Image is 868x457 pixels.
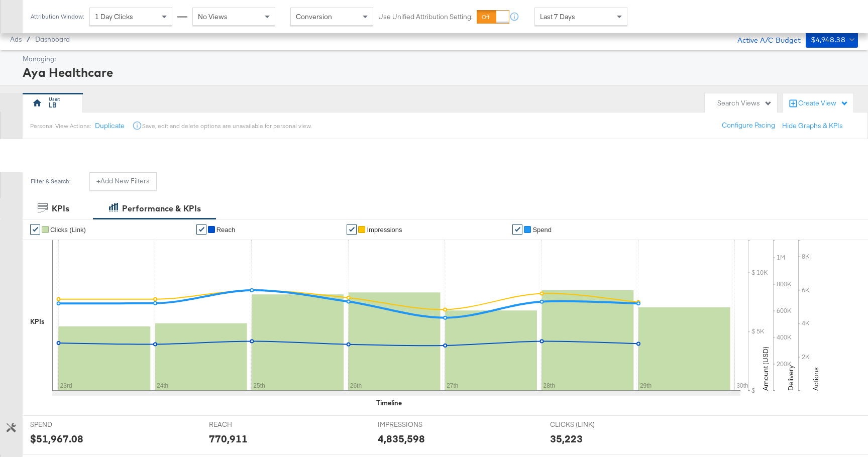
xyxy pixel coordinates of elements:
[786,365,795,391] text: Delivery
[761,347,770,391] text: Amount (USD)
[30,122,91,130] div: Personal View Actions:
[10,35,22,43] span: Ads
[811,367,820,391] text: Actions
[22,35,35,43] span: /
[89,172,157,190] button: +Add New Filters
[30,420,105,429] span: SPEND
[30,13,84,20] div: Attribution Window:
[550,431,583,446] div: 35,223
[50,226,86,234] span: Clicks (Link)
[142,122,311,130] div: Save, edit and delete options are unavailable for personal view.
[30,431,83,446] div: $51,967.08
[209,431,248,446] div: 770,911
[95,12,133,21] span: 1 Day Clicks
[209,420,284,429] span: REACH
[96,176,100,186] strong: +
[806,32,858,48] button: $4,948.38
[30,178,71,185] div: Filter & Search:
[512,224,522,235] a: ✔
[95,121,125,131] button: Duplicate
[23,54,855,64] div: Managing:
[378,12,473,22] label: Use Unified Attribution Setting:
[532,226,552,234] span: Spend
[727,32,801,47] div: Active A/C Budget
[49,100,57,110] div: LB
[550,420,625,429] span: CLICKS (LINK)
[347,224,357,235] a: ✔
[367,226,402,234] span: Impressions
[540,12,575,21] span: Last 7 Days
[376,398,402,408] div: Timeline
[378,431,425,446] div: 4,835,598
[782,121,843,131] button: Hide Graphs & KPIs
[717,98,772,108] div: Search Views
[52,203,69,214] div: KPIs
[378,420,453,429] span: IMPRESSIONS
[30,224,40,235] a: ✔
[216,226,236,234] span: Reach
[196,224,206,235] a: ✔
[811,34,846,46] div: $4,948.38
[122,203,201,214] div: Performance & KPIs
[296,12,332,21] span: Conversion
[715,117,782,135] button: Configure Pacing
[798,98,848,108] div: Create View
[198,12,228,21] span: No Views
[30,317,45,326] div: KPIs
[23,64,855,81] div: Aya Healthcare
[35,35,70,43] a: Dashboard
